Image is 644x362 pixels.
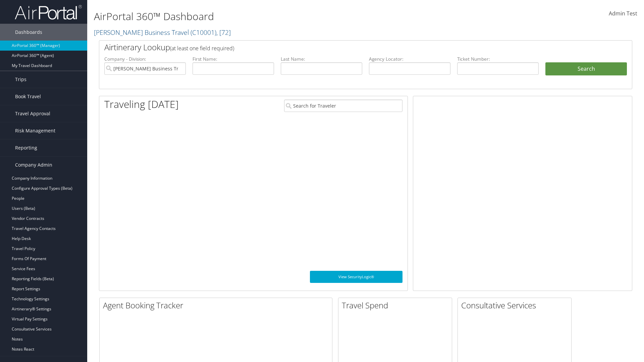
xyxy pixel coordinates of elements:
[609,10,637,17] span: Admin Test
[15,71,26,88] span: Trips
[104,42,583,53] h2: Airtinerary Lookup
[94,28,231,37] a: [PERSON_NAME] Business Travel
[461,300,571,311] h2: Consultative Services
[15,157,52,173] span: Company Admin
[609,3,637,24] a: Admin Test
[369,56,450,62] label: Agency Locator:
[457,56,539,62] label: Ticket Number:
[281,56,362,62] label: Last Name:
[104,97,179,111] h1: Traveling [DATE]
[15,122,55,139] span: Risk Management
[15,24,42,41] span: Dashboards
[191,28,216,37] span: ( C10001 )
[170,45,234,52] span: (at least one field required)
[15,88,41,105] span: Book Travel
[216,28,231,37] span: , [ 72 ]
[284,100,402,112] input: Search for Traveler
[104,56,186,62] label: Company - Division:
[103,300,332,311] h2: Agent Booking Tracker
[545,62,627,76] button: Search
[193,56,274,62] label: First Name:
[94,9,456,23] h1: AirPortal 360™ Dashboard
[310,271,402,283] a: View SecurityLogic®
[15,4,82,20] img: airportal-logo.png
[342,300,452,311] h2: Travel Spend
[15,105,50,122] span: Travel Approval
[15,139,37,156] span: Reporting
